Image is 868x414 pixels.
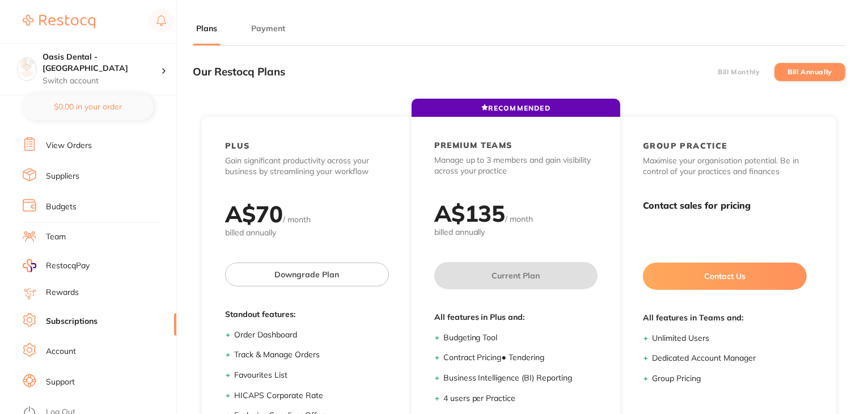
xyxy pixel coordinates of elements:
button: Payment [248,23,289,34]
h2: A$ 135 [434,199,506,227]
span: RestocqPay [46,260,90,272]
a: RestocqPay [23,259,90,272]
li: Business Intelligence (BI) Reporting [443,373,598,384]
p: Gain significant productivity across your business by streamlining your workflow [225,155,389,178]
h3: Our Restocq Plans [193,66,285,78]
li: Order Dashboard [234,329,389,341]
span: / month [283,214,311,225]
button: Contact Us [643,263,807,290]
li: Budgeting Tool [443,332,598,344]
img: Restocq Logo [23,15,95,28]
li: Unlimited Users [652,333,807,344]
span: / month [506,214,533,224]
a: Restocq Logo [23,9,95,35]
p: Maximise your organisation potential. Be in control of your practices and finances [643,155,807,178]
button: Current Plan [434,262,598,289]
label: Bill Annually [787,68,832,76]
h2: PLUS [225,141,250,151]
li: Contract Pricing ● Tendering [443,352,598,364]
h4: Oasis Dental - Brighton [43,52,161,74]
p: Manage up to 3 members and gain visibility across your practice [434,155,598,177]
a: Support [46,377,75,388]
a: Account [46,346,76,357]
a: Budgets [46,201,77,213]
li: Group Pricing [652,373,807,385]
h3: Contact sales for pricing [643,200,807,211]
a: Suppliers [46,171,79,182]
span: billed annually [225,227,389,239]
a: Team [46,231,66,243]
h2: PREMIUM TEAMS [434,140,513,150]
li: 4 users per Practice [443,393,598,404]
h2: A$ 70 [225,200,283,228]
a: Subscriptions [46,316,98,327]
a: View Orders [46,140,92,151]
span: billed annually [434,227,598,238]
li: Track & Manage Orders [234,349,389,361]
li: Favourites List [234,370,389,381]
button: Plans [193,23,221,34]
img: RestocqPay [23,259,36,272]
a: Rewards [46,287,79,298]
span: RECOMMENDED [481,104,551,112]
li: Dedicated Account Manager [652,353,807,364]
label: Bill Monthly [718,68,760,76]
img: Oasis Dental - Brighton [18,58,36,77]
button: $0.00 in your order [23,93,154,120]
h2: GROUP PRACTICE [643,141,727,151]
span: All features in Plus and: [434,312,598,323]
p: Switch account [43,75,161,87]
button: Downgrade Plan [225,263,389,286]
span: Standout features: [225,309,389,320]
li: HICAPS Corporate Rate [234,390,389,402]
span: All features in Teams and: [643,312,807,324]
